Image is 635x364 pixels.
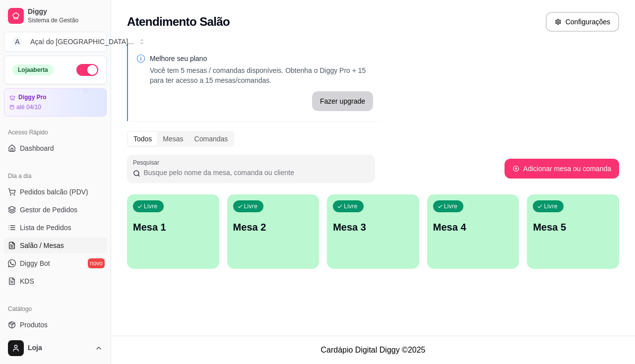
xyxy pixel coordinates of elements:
[20,205,77,215] span: Gestor de Pedidos
[244,202,258,210] p: Livre
[4,301,107,317] div: Catálogo
[133,158,163,167] label: Pesquisar
[20,223,71,233] span: Lista de Pedidos
[12,37,22,47] span: A
[4,168,107,184] div: Dia a dia
[20,320,48,330] span: Produtos
[4,4,107,28] a: DiggySistema de Gestão
[505,159,619,179] button: Adicionar mesa ou comanda
[20,187,88,197] span: Pedidos balcão (PDV)
[30,37,134,47] div: Açaí do [GEOGRAPHIC_DATA] ...
[12,64,54,75] div: Loja aberta
[28,16,103,24] span: Sistema de Gestão
[20,258,50,268] span: Diggy Bot
[140,168,369,178] input: Pesquisar
[16,103,41,111] article: até 04/10
[4,273,107,289] a: KDS
[4,202,107,218] a: Gestor de Pedidos
[4,184,107,200] button: Pedidos balcão (PDV)
[233,220,314,234] p: Mesa 2
[127,194,219,269] button: LivreMesa 1
[133,220,213,234] p: Mesa 1
[4,336,107,360] button: Loja
[4,88,107,117] a: Diggy Proaté 04/10
[18,94,47,101] article: Diggy Pro
[150,65,373,85] p: Você tem 5 mesas / comandas disponíveis. Obtenha o Diggy Pro + 15 para ter acesso a 15 mesas/coma...
[28,7,103,16] span: Diggy
[327,194,419,269] button: LivreMesa 3
[312,91,373,111] button: Fazer upgrade
[227,194,319,269] button: LivreMesa 2
[144,202,158,210] p: Livre
[444,202,458,210] p: Livre
[20,241,64,250] span: Salão / Mesas
[533,220,613,234] p: Mesa 5
[150,54,373,63] p: Melhore seu plano
[4,255,107,271] a: Diggy Botnovo
[544,202,558,210] p: Livre
[189,132,234,146] div: Comandas
[4,124,107,140] div: Acesso Rápido
[4,140,107,156] a: Dashboard
[546,12,619,32] button: Configurações
[333,220,413,234] p: Mesa 3
[20,276,34,286] span: KDS
[28,344,91,353] span: Loja
[4,32,107,52] button: Select a team
[127,14,230,30] h2: Atendimento Salão
[76,64,98,76] button: Alterar Status
[157,132,189,146] div: Mesas
[433,220,513,234] p: Mesa 4
[111,336,635,364] footer: Cardápio Digital Diggy © 2025
[527,194,619,269] button: LivreMesa 5
[20,143,54,153] span: Dashboard
[344,202,358,210] p: Livre
[4,317,107,333] a: Produtos
[4,238,107,253] a: Salão / Mesas
[128,132,157,146] div: Todos
[4,220,107,236] a: Lista de Pedidos
[427,194,519,269] button: LivreMesa 4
